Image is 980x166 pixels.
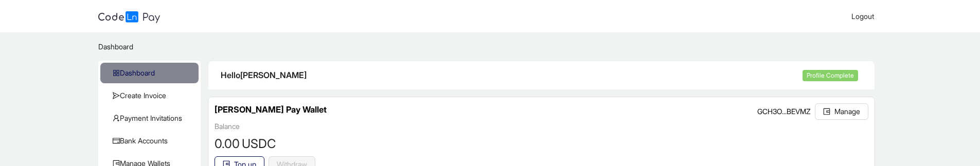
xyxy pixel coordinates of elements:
[815,103,868,120] button: walletManage
[113,85,190,106] span: Create Invoice
[215,103,327,117] h3: [PERSON_NAME] Pay Wallet
[215,121,276,132] div: Balance
[851,12,874,21] span: Logout
[823,108,830,115] span: wallet
[757,107,811,116] span: GCH3O...BEVMZ
[803,70,858,81] span: Profile Complete
[113,137,120,144] span: credit-card
[834,106,860,117] span: Manage
[113,63,190,83] span: Dashboard
[222,136,240,151] span: .00
[98,11,160,23] img: logo
[815,107,868,116] a: walletManage
[803,69,862,81] a: Profile Complete
[98,42,133,51] span: Dashboard
[113,69,120,77] span: appstore
[113,92,120,99] span: send
[242,134,276,154] span: USDC
[113,131,190,151] span: Bank Accounts
[240,70,307,80] span: [PERSON_NAME]
[221,69,803,82] div: Hello
[215,136,222,151] span: 0
[113,108,190,128] span: Payment Invitations
[113,115,120,122] span: user-add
